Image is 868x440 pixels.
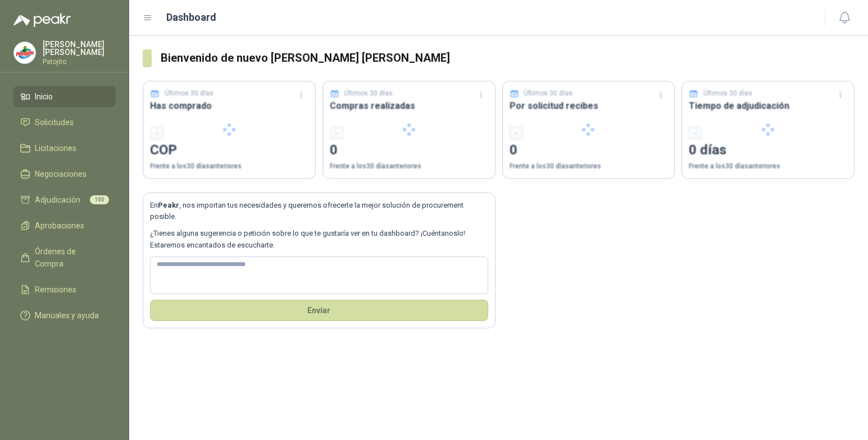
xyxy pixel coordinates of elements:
[13,137,116,159] a: Licitaciones
[150,200,488,223] p: En , nos importan tus necesidades y queremos ofrecerte la mejor solución de procurement posible.
[35,283,76,296] span: Remisiones
[13,279,116,300] a: Remisiones
[161,49,855,67] h3: Bienvenido de nuevo [PERSON_NAME] [PERSON_NAME]
[150,228,488,251] p: ¿Tienes alguna sugerencia o petición sobre lo que te gustaría ver en tu dashboard? ¡Cuéntanoslo! ...
[35,168,87,180] span: Negociaciones
[35,194,80,206] span: Adjudicación
[35,219,84,232] span: Aprobaciones
[13,305,116,326] a: Manuales y ayuda
[43,40,116,56] p: [PERSON_NAME] [PERSON_NAME]
[35,245,105,270] span: Órdenes de Compra
[43,58,116,65] p: Patojito
[13,215,116,236] a: Aprobaciones
[166,10,216,25] h1: Dashboard
[158,201,179,209] b: Peakr
[14,42,35,63] img: Company Logo
[35,116,74,129] span: Solicitudes
[35,142,76,154] span: Licitaciones
[150,300,488,321] button: Envíar
[13,163,116,185] a: Negociaciones
[13,112,116,133] a: Solicitudes
[13,86,116,107] a: Inicio
[35,309,99,322] span: Manuales y ayuda
[13,241,116,274] a: Órdenes de Compra
[13,13,71,27] img: Logo peakr
[35,90,53,103] span: Inicio
[90,195,109,204] span: 100
[13,189,116,210] a: Adjudicación100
